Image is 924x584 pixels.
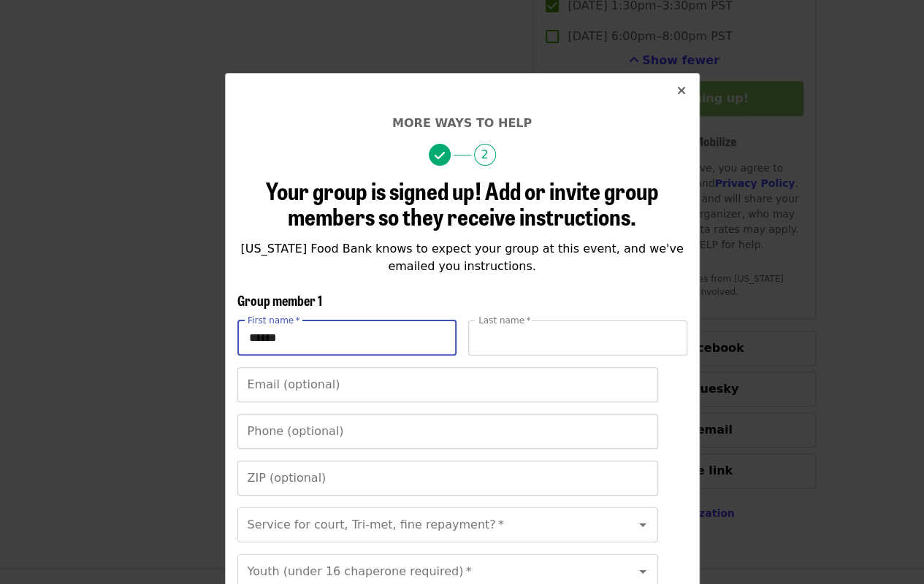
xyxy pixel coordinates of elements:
span: [US_STATE] Food Bank knows to expect your group at this event, and we've emailed you instructions. [240,242,683,273]
button: Open [633,561,653,582]
input: Phone (optional) [237,414,658,449]
span: More ways to help [392,116,532,130]
label: Last name [478,316,530,325]
input: First name [237,320,457,356]
input: Last name [468,320,687,356]
i: check icon [435,149,445,163]
span: Your group is signed up! Add or invite group members so they receive instructions. [266,173,659,233]
input: Email (optional) [237,367,658,402]
input: ZIP (optional) [237,461,658,496]
button: Close [664,74,699,109]
i: times icon [677,84,686,98]
button: Open [633,515,653,535]
span: Group member 1 [237,291,322,310]
label: First name [248,316,300,325]
span: 2 [474,144,496,166]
